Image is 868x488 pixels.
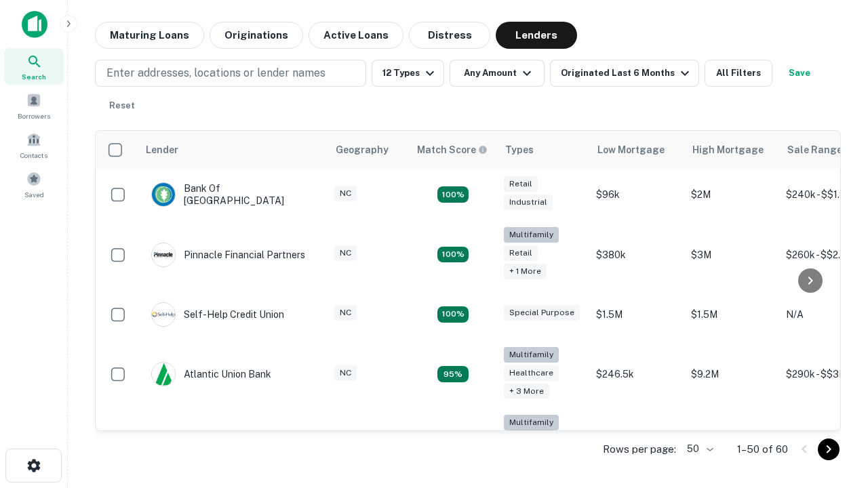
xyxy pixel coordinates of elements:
button: Originations [210,22,303,49]
div: Special Purpose [504,305,580,321]
div: Sale Range [787,142,842,158]
div: Healthcare [504,365,559,381]
span: Borrowers [18,110,50,121]
a: Contacts [4,127,64,163]
div: Retail [504,176,538,192]
th: Geography [328,131,409,169]
img: picture [152,303,175,326]
button: Enter addresses, locations or lender names [95,60,366,87]
th: Types [497,131,589,169]
div: Geography [336,142,389,158]
td: $1.5M [589,289,684,340]
span: Search [22,71,46,82]
div: Multifamily [504,347,559,363]
span: Contacts [20,150,47,161]
div: Lender [146,142,178,158]
div: Matching Properties: 9, hasApolloMatch: undefined [437,366,469,382]
td: $96k [589,169,684,220]
button: Lenders [496,22,577,49]
div: Bank Of [GEOGRAPHIC_DATA] [151,182,314,207]
button: Any Amount [450,60,545,87]
button: All Filters [705,60,772,87]
th: Lender [138,131,328,169]
div: Matching Properties: 15, hasApolloMatch: undefined [437,186,469,203]
div: Multifamily [504,227,559,243]
div: Matching Properties: 17, hasApolloMatch: undefined [437,247,469,263]
iframe: Chat Widget [800,336,868,401]
td: $380k [589,220,684,289]
div: + 1 more [504,264,547,279]
td: $246k [589,408,684,476]
th: Low Mortgage [589,131,684,169]
div: Matching Properties: 11, hasApolloMatch: undefined [437,306,469,323]
div: Atlantic Union Bank [151,362,271,386]
div: NC [334,186,357,201]
div: Types [505,142,534,158]
button: Go to next page [818,439,840,460]
div: Industrial [504,195,553,210]
div: Capitalize uses an advanced AI algorithm to match your search with the best lender. The match sco... [417,142,488,157]
td: $2M [684,169,779,220]
p: Rows per page: [603,441,676,457]
td: $246.5k [589,340,684,409]
a: Borrowers [4,87,64,124]
div: Retail [504,245,538,261]
button: Active Loans [309,22,403,49]
button: Reset [100,92,144,119]
th: High Mortgage [684,131,779,169]
img: capitalize-icon.png [22,11,47,38]
p: 1–50 of 60 [737,441,788,457]
td: $1.5M [684,289,779,340]
div: Originated Last 6 Months [561,65,693,81]
div: The Fidelity Bank [151,430,261,455]
img: picture [152,183,175,206]
div: NC [334,245,357,261]
td: $9.2M [684,340,779,409]
span: Saved [24,189,44,200]
div: High Mortgage [692,142,764,158]
div: + 3 more [504,384,549,399]
div: Self-help Credit Union [151,302,284,327]
img: picture [152,363,175,386]
img: picture [152,243,175,266]
a: Search [4,48,64,85]
div: 50 [682,439,715,459]
a: Saved [4,166,64,203]
div: NC [334,365,357,381]
button: Maturing Loans [95,22,204,49]
button: Distress [409,22,490,49]
button: Originated Last 6 Months [550,60,699,87]
button: 12 Types [372,60,444,87]
div: Pinnacle Financial Partners [151,243,305,267]
th: Capitalize uses an advanced AI algorithm to match your search with the best lender. The match sco... [409,131,497,169]
td: $3.2M [684,408,779,476]
button: Save your search to get updates of matches that match your search criteria. [778,60,821,87]
div: Low Mortgage [597,142,665,158]
td: $3M [684,220,779,289]
p: Enter addresses, locations or lender names [106,65,325,81]
h6: Match Score [417,142,485,157]
div: NC [334,305,357,321]
div: Multifamily [504,415,559,430]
